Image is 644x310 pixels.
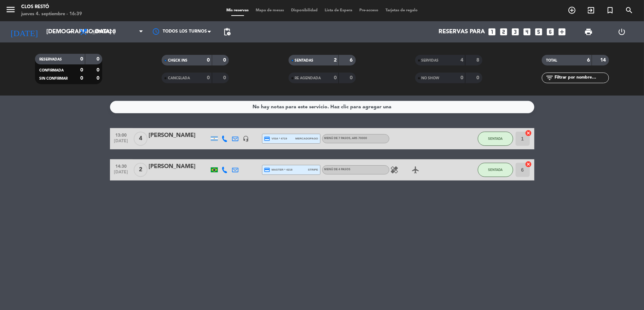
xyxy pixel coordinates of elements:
[308,167,318,172] span: stripe
[422,76,440,80] span: NO SHOW
[97,57,101,62] strong: 0
[91,29,116,34] span: Almuerzo
[112,162,130,170] span: 14:30
[618,28,626,36] i: power_settings_new
[568,6,576,15] i: add_circle_outline
[334,75,337,80] strong: 0
[488,27,497,36] i: looks_one
[264,136,271,142] i: credit_card
[587,6,595,15] i: exit_to_app
[39,69,64,72] span: CONFIRMADA
[252,8,288,12] span: Mapa de mesas
[382,8,421,12] span: Tarjetas de regalo
[499,27,509,36] i: looks_two
[546,59,557,62] span: TOTAL
[351,137,367,140] span: , ARS 70000
[412,166,420,174] i: airplanemode_active
[460,58,463,63] strong: 4
[134,132,147,146] span: 4
[605,21,639,42] div: LOG OUT
[324,168,351,171] span: MENÚ DE 4 PASOS
[460,75,463,80] strong: 0
[223,28,231,36] span: pending_actions
[134,163,147,177] span: 2
[324,137,367,140] span: MENÚ DE 7 PASOS
[5,4,16,17] button: menu
[606,6,614,15] i: turned_in_not
[295,76,321,80] span: RE AGENDADA
[243,136,249,142] i: headset_mic
[253,103,391,111] div: No hay notas para este servicio. Haz clic para agregar una
[112,170,130,178] span: [DATE]
[5,24,43,40] i: [DATE]
[5,4,16,15] i: menu
[207,58,210,63] strong: 0
[66,28,74,36] i: arrow_drop_down
[80,57,83,62] strong: 0
[168,76,190,80] span: CANCELADA
[350,75,354,80] strong: 0
[478,163,513,177] button: SENTADA
[546,27,555,36] i: looks_6
[554,74,609,82] input: Filtrar por nombre...
[439,29,485,35] span: Reservas para
[525,161,532,168] i: cancel
[525,130,532,137] i: cancel
[545,74,554,82] i: filter_list
[80,68,83,73] strong: 0
[476,75,481,80] strong: 0
[295,59,314,62] span: SENTADAS
[80,76,83,81] strong: 0
[168,59,187,62] span: CHECK INS
[476,58,481,63] strong: 8
[223,58,227,63] strong: 0
[288,8,321,12] span: Disponibilidad
[558,27,567,36] i: add_box
[149,131,209,140] div: [PERSON_NAME]
[625,6,633,15] i: search
[523,27,532,36] i: looks_4
[488,137,503,140] span: SENTADA
[149,162,209,171] div: [PERSON_NAME]
[21,11,82,18] div: jueves 4. septiembre - 16:39
[511,27,520,36] i: looks_3
[223,75,227,80] strong: 0
[97,68,101,73] strong: 0
[334,58,337,63] strong: 2
[223,8,252,12] span: Mis reservas
[584,28,593,36] span: print
[295,136,318,141] span: mercadopago
[112,139,130,147] span: [DATE]
[264,167,271,173] i: credit_card
[97,76,101,81] strong: 0
[390,166,399,174] i: healing
[600,58,607,63] strong: 14
[356,8,382,12] span: Pre-acceso
[534,27,544,36] i: looks_5
[21,4,82,11] div: Clos Restó
[39,58,62,61] span: RESERVADAS
[488,168,503,172] span: SENTADA
[39,77,68,80] span: SIN CONFIRMAR
[478,132,513,146] button: SENTADA
[422,59,439,62] span: SERVIDAS
[207,75,210,80] strong: 0
[350,58,354,63] strong: 6
[587,58,590,63] strong: 6
[321,8,356,12] span: Lista de Espera
[112,131,130,139] span: 13:00
[264,136,287,142] span: visa * 4719
[264,167,293,173] span: master * 4218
